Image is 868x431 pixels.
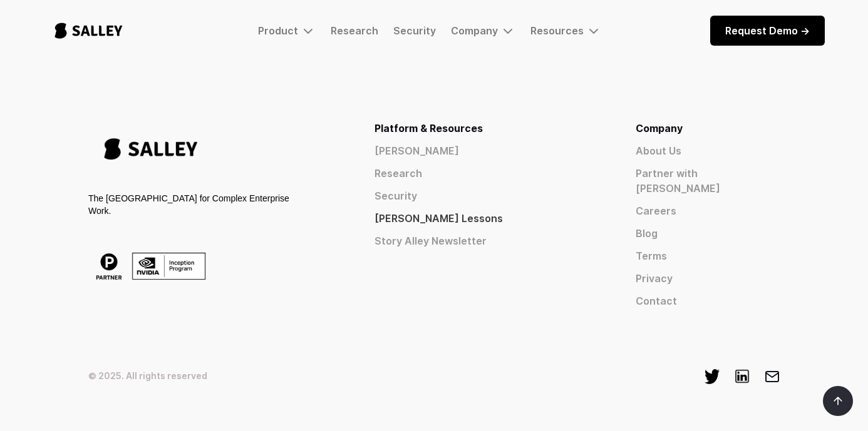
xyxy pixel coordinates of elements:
[636,271,780,286] a: Privacy
[530,24,584,37] div: Resources
[636,121,780,136] div: Company
[636,293,780,308] a: Contact
[331,24,378,37] a: Research
[375,143,591,158] a: [PERSON_NAME]
[375,166,591,181] a: Research
[636,203,780,218] a: Careers
[636,248,780,263] a: Terms
[88,192,294,217] div: The [GEOGRAPHIC_DATA] for Complex Enterprise Work.
[375,211,591,226] a: [PERSON_NAME] Lessons
[88,369,207,383] div: © 2025. All rights reserved
[375,188,591,203] a: Security
[393,24,436,37] a: Security
[636,166,780,196] a: Partner with [PERSON_NAME]
[451,24,498,37] div: Company
[258,23,316,38] div: Product
[43,10,134,51] a: home
[530,23,601,38] div: Resources
[375,121,591,136] div: Platform & Resources
[451,23,515,38] div: Company
[636,143,780,158] a: About Us
[710,16,825,46] a: Request Demo ->
[375,233,591,248] a: Story Alley Newsletter
[636,226,780,241] a: Blog
[258,24,298,37] div: Product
